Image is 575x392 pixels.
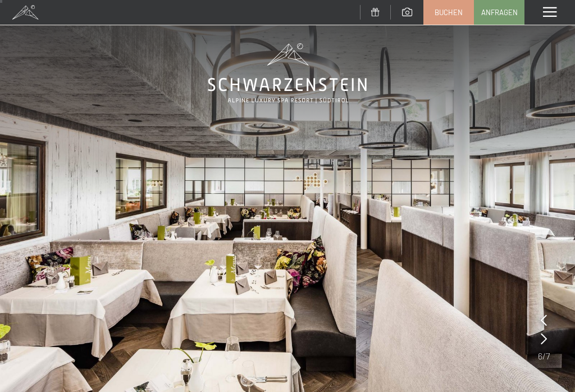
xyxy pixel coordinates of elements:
[546,350,550,362] span: 7
[424,1,473,24] a: Buchen
[481,7,518,17] span: Anfragen
[538,350,542,362] span: 6
[435,7,463,17] span: Buchen
[542,350,546,362] span: /
[474,1,524,24] a: Anfragen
